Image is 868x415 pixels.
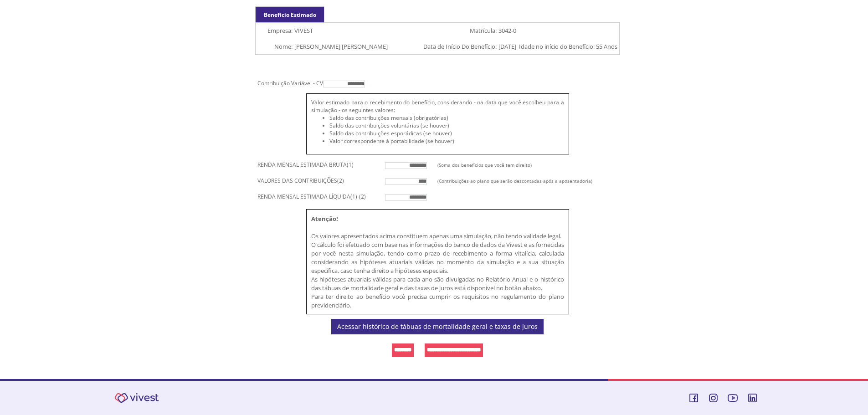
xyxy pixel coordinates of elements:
td: [DATE] [498,39,518,55]
td: (Soma dos benefícios que você tem direito) [437,157,620,173]
td: Matrícula: [422,23,498,39]
td: Data de Início Do Benefício: [422,39,498,55]
td: RENDA MENSAL ESTIMADA LÍQUIDA(1)-(2) [255,189,383,205]
td: [PERSON_NAME] [PERSON_NAME] [293,39,422,55]
div: Saldo das contribuições esporádicas (se houver) [329,129,564,137]
div: Saldo das contribuições voluntárias (se houver) [329,122,564,129]
td: Contribuição Variável - CV [255,75,620,91]
td: Nome: [256,39,293,55]
div: Valor correspondente à portabilidade (se houver) [329,137,564,145]
td: 3042-0 [498,23,619,39]
img: Vivest [109,388,164,408]
div: Benefício Estimado [255,6,324,22]
section: FunCESP - Novo Simulador de benefícios [167,6,708,362]
font: Os valores apresentados acima constituem apenas uma simulação, não tendo validade legal. O cálcul... [311,232,564,309]
td: VALORES DAS CONTRIBUIÇÕES(2) [255,173,383,189]
td: RENDA MENSAL ESTIMADA BRUTA(1) [255,157,383,173]
a: Acessar histórico de tábuas de mortalidade geral e taxas de juros [331,319,544,334]
td: VIVEST [293,23,422,39]
div: Valor estimado para o recebimento do benefício, considerando - na data que você escolheu para a s... [311,98,564,114]
strong: Atenção! [311,215,338,223]
td: (Contribuições ao plano que serão descontadas após a aposentadoria) [437,173,620,189]
td: Empresa: [256,23,293,39]
div: Saldo das contribuições mensais (obrigatórias) [329,114,564,122]
td: Idade no início do Benefício: 55 Anos [518,39,620,55]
